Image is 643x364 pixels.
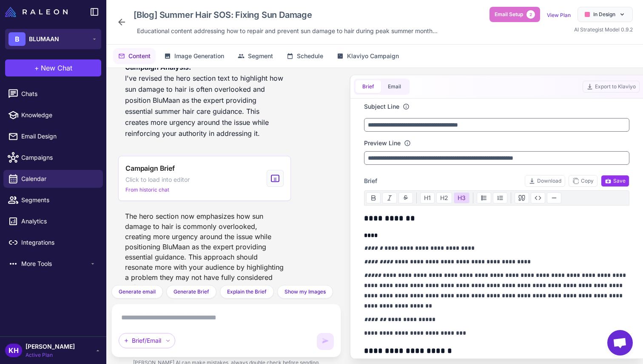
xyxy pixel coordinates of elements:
[130,7,441,23] div: Click to edit campaign name
[420,192,435,203] button: H1
[5,344,22,357] div: KH
[21,238,96,247] span: Integrations
[5,7,68,17] img: Raleon Logo
[111,285,163,299] button: Generate email
[364,102,399,111] label: Subject Line
[364,176,377,186] span: Brief
[332,48,404,64] button: Klaviyo Campaign
[119,333,175,348] div: Brief/Email
[26,351,75,359] span: Active Plan
[125,186,169,194] span: From historic chat
[125,175,190,184] span: Click to load into editor
[248,51,273,61] span: Segment
[3,212,103,230] a: Analytics
[607,330,633,356] div: Open chat
[526,10,535,19] span: 2
[21,217,96,226] span: Analytics
[119,288,156,296] span: Generate email
[113,48,156,64] button: Content
[489,7,540,22] button: Email Setup2
[21,174,96,183] span: Calendar
[227,288,267,296] span: Explain the Brief
[21,195,96,205] span: Segments
[3,234,103,251] a: Integrations
[174,288,209,296] span: Generate Brief
[572,177,594,185] span: Copy
[297,51,323,61] span: Schedule
[5,7,71,17] a: Raleon Logo
[3,170,103,188] a: Calendar
[495,11,523,18] span: Email Setup
[601,175,629,187] button: Save
[3,106,103,124] a: Knowledge
[3,149,103,166] a: Campaigns
[5,59,101,76] button: +New Chat
[569,175,597,187] button: Copy
[277,285,333,299] button: Show my Images
[166,285,216,299] button: Generate Brief
[381,80,408,93] button: Email
[547,12,571,18] a: View Plan
[137,26,438,36] span: Educational content addressing how to repair and prevent sun damage to hair during peak summer mo...
[605,177,626,185] span: Save
[34,63,39,73] span: +
[118,208,291,316] div: The hero section now emphasizes how sun damage to hair is commonly overlooked, creating more urge...
[356,80,381,93] button: Brief
[125,163,175,173] span: Campaign Brief
[159,48,229,64] button: Image Generation
[26,342,75,351] span: [PERSON_NAME]
[21,89,96,99] span: Chats
[174,51,224,61] span: Image Generation
[128,51,151,61] span: Content
[583,81,640,93] button: Export to Klaviyo
[41,63,72,73] span: New Chat
[9,32,26,46] div: B
[454,192,469,203] button: H3
[21,259,89,268] span: More Tools
[29,34,59,44] span: BLUMAAN
[233,48,278,64] button: Segment
[3,191,103,209] a: Segments
[21,132,96,141] span: Email Design
[574,26,633,33] span: AI Strategist Model 0.9.2
[347,51,399,61] span: Klaviyo Campaign
[436,192,452,203] button: H2
[364,138,401,148] label: Preview Line
[525,175,565,187] button: Download
[3,127,103,145] a: Email Design
[285,288,326,296] span: Show my Images
[21,110,96,120] span: Knowledge
[593,11,615,18] span: In Design
[282,48,328,64] button: Schedule
[21,153,96,162] span: Campaigns
[134,25,441,37] div: Click to edit description
[5,29,101,49] button: BBLUMAAN
[125,62,284,139] p: I've revised the hero section text to highlight how sun damage to hair is often overlooked and po...
[220,285,274,299] button: Explain the Brief
[3,85,103,103] a: Chats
